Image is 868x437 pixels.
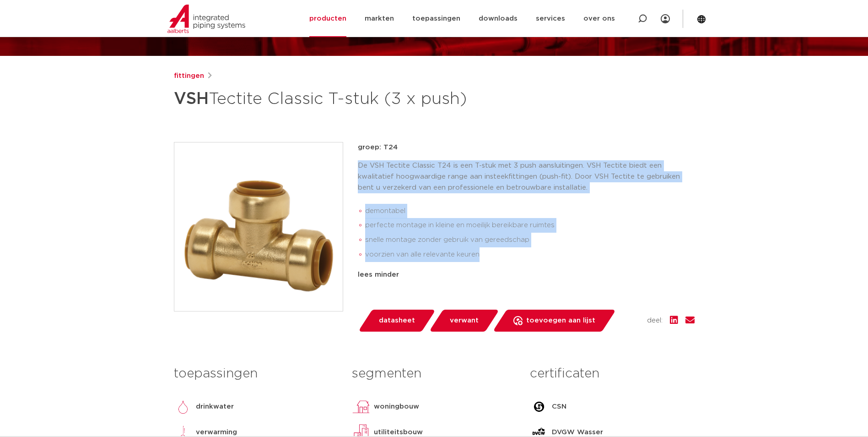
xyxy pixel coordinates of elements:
p: CSN [552,401,566,412]
li: voorzien van alle relevante keuren [365,247,695,262]
a: verwant [429,310,499,332]
li: perfecte montage in kleine en moeilijk bereikbare ruimtes [365,218,695,233]
h3: segmenten [352,365,516,383]
span: deel: [647,315,663,326]
p: drinkwater [196,401,234,412]
p: De VSH Tectite Classic T24 is een T-stuk met 3 push aansluitingen. VSH Tectite biedt een kwalitat... [358,160,695,193]
strong: VSH [174,91,209,107]
span: toevoegen aan lijst [526,313,595,328]
p: groep: T24 [358,142,695,153]
a: datasheet [358,310,436,332]
img: CSN [530,398,548,416]
li: demontabel [365,204,695,218]
span: verwant [450,313,479,328]
div: lees minder [358,269,695,280]
h3: certificaten [530,365,694,383]
h1: Tectite Classic T-stuk (3 x push) [174,85,518,113]
img: drinkwater [174,398,192,416]
span: datasheet [379,313,415,328]
a: fittingen [174,71,204,82]
h3: toepassingen [174,365,338,383]
img: woningbouw [352,398,370,416]
p: woningbouw [374,401,419,412]
img: Product Image for VSH Tectite Classic T-stuk (3 x push) [174,142,343,311]
li: snelle montage zonder gebruik van gereedschap [365,233,695,247]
